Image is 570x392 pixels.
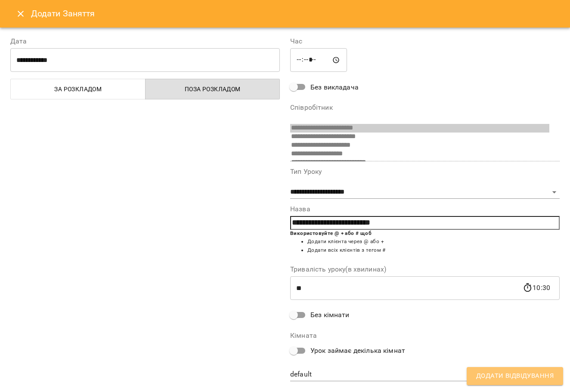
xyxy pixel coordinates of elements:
label: Назва [290,206,560,213]
li: Додати всіх клієнтів з тегом # [307,246,560,255]
span: Урок займає декілька кімнат [310,346,405,356]
span: Без кімнати [310,310,350,320]
label: Дата [10,38,280,45]
b: Використовуйте @ + або # щоб [290,230,372,236]
label: Кімната [290,332,560,339]
span: Поза розкладом [151,84,275,94]
button: Close [10,3,31,24]
button: За розкладом [10,79,146,99]
h6: Додати Заняття [31,7,560,20]
label: Тривалість уроку(в хвилинах) [290,266,560,273]
button: Додати Відвідування [467,367,563,385]
button: Поза розкладом [145,79,280,99]
label: Час [290,38,560,45]
div: default [290,368,560,382]
label: Тип Уроку [290,168,560,175]
span: За розкладом [16,84,140,94]
li: Додати клієнта через @ або + [307,238,560,246]
span: Додати Відвідування [476,370,554,382]
label: Співробітник [290,104,560,111]
span: Без викладача [310,82,359,93]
